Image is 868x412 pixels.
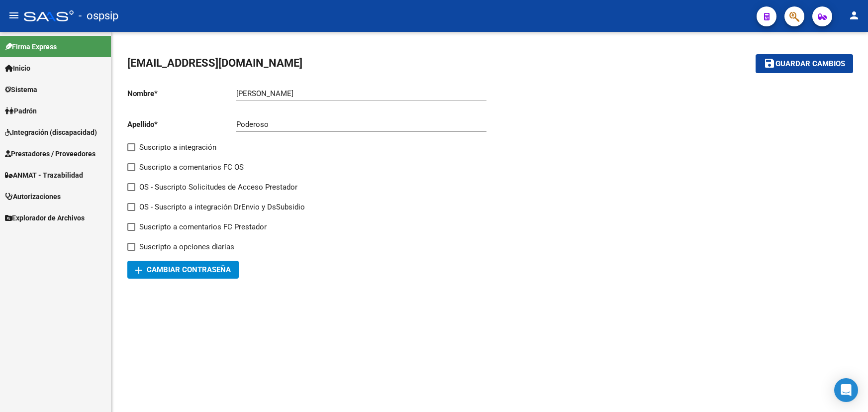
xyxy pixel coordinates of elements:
span: Padrón [5,105,37,116]
span: Prestadores / Proveedores [5,148,96,159]
span: Firma Express [5,41,57,52]
mat-icon: menu [8,9,20,21]
mat-icon: add [133,264,145,276]
button: Cambiar Contraseña [127,261,239,279]
div: Open Intercom Messenger [834,378,858,402]
span: Inicio [5,63,30,74]
mat-icon: person [848,9,860,21]
button: Guardar cambios [756,54,853,73]
p: Apellido [127,119,236,130]
span: - ospsip [79,5,118,27]
mat-icon: save [764,57,775,69]
span: Explorador de Archivos [5,212,85,223]
span: Cambiar Contraseña [135,265,231,274]
span: Suscripto a integración [139,141,216,153]
span: OS - Suscripto Solicitudes de Acceso Prestador [139,181,297,193]
span: OS - Suscripto a integración DrEnvio y DsSubsidio [139,201,305,213]
span: Suscripto a comentarios FC OS [139,161,244,173]
span: Autorizaciones [5,191,61,202]
span: Guardar cambios [775,60,845,69]
span: Integración (discapacidad) [5,127,97,138]
span: Sistema [5,84,37,95]
span: Suscripto a comentarios FC Prestador [139,221,267,233]
span: Suscripto a opciones diarias [139,241,234,253]
span: [EMAIL_ADDRESS][DOMAIN_NAME] [127,57,302,69]
span: ANMAT - Trazabilidad [5,170,83,181]
p: Nombre [127,88,236,99]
